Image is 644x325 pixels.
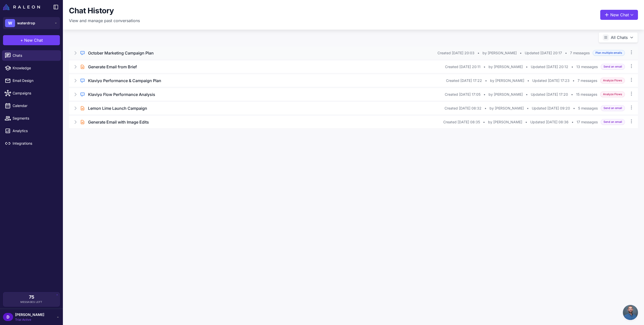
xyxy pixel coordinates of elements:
[20,37,23,43] span: +
[13,128,57,134] span: Analytics
[477,50,479,56] span: •
[88,119,149,125] h3: Generate Email with Image Edits
[601,105,625,111] span: Send an email
[485,78,487,83] span: •
[488,119,522,125] span: by [PERSON_NAME]
[445,105,481,111] span: Created [DATE] 08:32
[571,64,573,70] span: •
[2,75,61,86] a: Email Design
[20,300,43,304] span: Messages Left
[2,50,61,61] a: Chats
[13,65,57,71] span: Knowledge
[527,78,529,83] span: •
[573,105,575,111] span: •
[446,78,482,83] span: Created [DATE] 17:22
[484,64,486,70] span: •
[88,78,161,84] h3: Klaviyo Performance & Campaign Plan
[3,4,42,10] a: Raleon Logo
[601,119,625,125] span: Send an email
[525,119,527,125] span: •
[3,35,60,45] button: +New Chat
[88,50,154,56] h3: October Marketing Campaign Plan
[2,63,61,73] a: Knowledge
[3,17,60,29] button: Wwaterdrop
[483,119,485,125] span: •
[578,105,598,111] span: 5 messages
[526,64,528,70] span: •
[24,37,43,43] span: New Chat
[484,92,486,97] span: •
[531,64,568,70] span: Updated [DATE] 20:12
[482,50,517,56] span: by [PERSON_NAME]
[600,10,638,20] button: New Chat
[2,100,61,111] a: Calendar
[598,32,638,43] button: All Chats
[525,50,562,56] span: Updated [DATE] 20:17
[485,105,487,111] span: •
[578,78,597,83] span: 7 messages
[520,50,522,56] span: •
[593,50,625,56] span: Plan multiple emails
[13,53,57,58] span: Chats
[2,138,61,149] a: Integrations
[576,64,598,70] span: 13 messages
[527,105,529,111] span: •
[29,295,34,299] span: 75
[576,92,597,97] span: 15 messages
[445,64,480,70] span: Created [DATE] 20:11
[17,20,35,26] span: waterdrop
[623,305,638,320] div: Open chat
[88,91,155,97] h3: Klaviyo Flow Performance Analysis
[13,116,57,121] span: Segments
[13,90,57,96] span: Campaigns
[88,64,137,70] h3: Generate Email from Brief
[573,78,575,83] span: •
[88,105,147,111] h3: Lemon Lime Launch Campaign
[445,92,480,97] span: Created [DATE] 17:05
[565,50,567,56] span: •
[577,119,598,125] span: 17 messages
[3,313,13,321] div: D
[489,92,523,97] span: by [PERSON_NAME]
[530,119,569,125] span: Updated [DATE] 08:36
[490,105,524,111] span: by [PERSON_NAME]
[601,64,625,70] span: Send an email
[532,78,570,83] span: Updated [DATE] 17:23
[437,50,474,56] span: Created [DATE] 20:03
[600,91,625,97] span: Analyze Flows
[2,113,61,124] a: Segments
[3,4,40,10] img: Raleon Logo
[5,19,15,27] div: W
[600,78,625,83] span: Analyze Flows
[2,88,61,98] a: Campaigns
[13,103,57,109] span: Calendar
[531,92,568,97] span: Updated [DATE] 17:20
[570,50,590,56] span: 7 messages
[69,18,140,24] p: View and manage past conversations
[489,64,523,70] span: by [PERSON_NAME]
[532,105,570,111] span: Updated [DATE] 09:20
[15,312,44,317] span: [PERSON_NAME]
[443,119,480,125] span: Created [DATE] 08:35
[572,119,574,125] span: •
[15,317,44,322] span: Trial Active
[13,141,57,146] span: Integrations
[13,78,57,83] span: Email Design
[526,92,528,97] span: •
[69,6,114,16] h1: Chat History
[490,78,524,83] span: by [PERSON_NAME]
[571,92,573,97] span: •
[2,126,61,136] a: Analytics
